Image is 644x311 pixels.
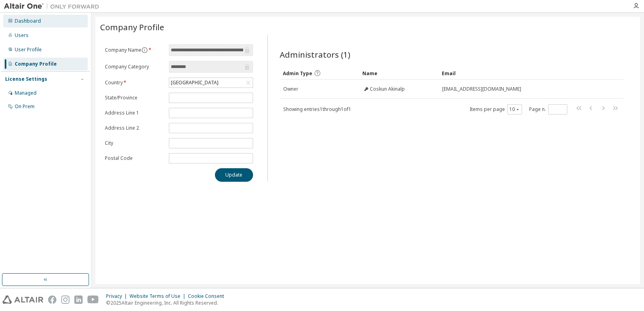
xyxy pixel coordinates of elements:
div: Privacy [106,293,130,299]
span: Company Profile [100,21,164,33]
div: Website Terms of Use [130,293,188,299]
div: Managed [15,90,37,96]
button: 10 [509,106,520,113]
div: Users [15,32,29,39]
button: Update [215,168,253,182]
div: Cookie Consent [188,293,229,299]
label: Address Line 2 [105,125,164,131]
img: altair_logo.svg [2,295,43,304]
img: youtube.svg [87,295,99,304]
img: linkedin.svg [74,295,83,304]
div: On Prem [15,103,35,110]
span: Showing entries 1 through 1 of 1 [283,106,351,113]
span: Admin Type [283,70,312,77]
img: Altair One [4,2,103,10]
img: instagram.svg [61,295,70,304]
div: Company Profile [15,61,57,67]
span: [EMAIL_ADDRESS][DOMAIN_NAME] [442,86,521,92]
div: [GEOGRAPHIC_DATA] [170,78,220,87]
img: facebook.svg [48,295,56,304]
label: Country [105,80,164,86]
span: Owner [283,86,298,92]
div: License Settings [5,76,47,82]
div: [GEOGRAPHIC_DATA] [169,78,253,87]
div: Name [362,67,435,80]
label: Postal Code [105,155,164,161]
label: Address Line 1 [105,110,164,116]
span: Page n. [529,104,567,115]
label: Company Category [105,64,164,70]
span: Administrators (1) [280,49,350,60]
div: Email [442,67,601,80]
span: Items per page [470,104,522,115]
label: City [105,140,164,146]
button: information [141,47,148,53]
div: Dashboard [15,18,41,24]
label: State/Province [105,95,164,101]
p: © 2025 Altair Engineering, Inc. All Rights Reserved. [106,299,229,306]
div: User Profile [15,47,42,53]
label: Company Name [105,47,164,53]
span: Coskun Akinalp [370,86,405,92]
